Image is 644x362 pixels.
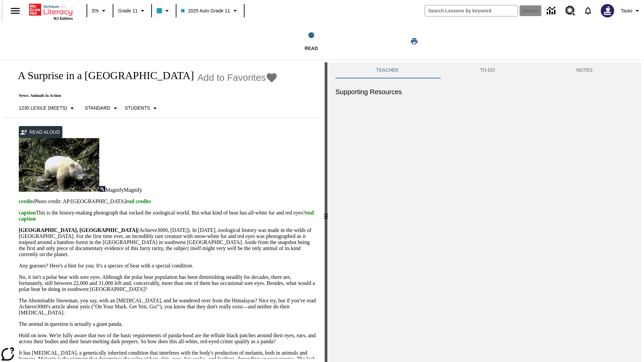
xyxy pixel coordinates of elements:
button: Select Student [122,102,162,114]
a: Data Center [543,2,561,20]
span: credits [19,198,34,204]
img: Magnify [99,186,105,192]
button: TO-DO [439,62,536,78]
button: Read Aloud [19,126,62,138]
span: Magnify [124,187,142,193]
span: 2025 Auto Grade 11 [181,7,230,14]
p: No, it isn't a polar bear with sore eyes. Although the polar bear population has been diminishing... [19,274,317,292]
span: EN [92,7,99,14]
button: Print [404,35,425,47]
p: News: Animals in Action [11,93,278,98]
p: This is the history-making photograph that rocked the zoological world. But what kind of bear has... [19,210,317,222]
button: Class color is light blue. Change class color [154,5,174,17]
a: Notifications [579,2,597,19]
strong: [GEOGRAPHIC_DATA], [GEOGRAPHIC_DATA] [19,227,137,233]
p: (Achieve3000, [DATE]). In [DATE], zoological history was made in the wilds of [GEOGRAPHIC_DATA]. ... [19,227,317,257]
span: Tauto [621,7,632,14]
button: Language: EN, Select a language [89,5,111,17]
p: Standard [85,105,110,112]
button: Open side menu [5,1,25,21]
span: Read [305,46,318,51]
div: Instructional Panel Tabs [335,62,633,78]
div: Home [29,2,73,20]
span: caption [19,210,36,216]
span: NJ Edition [54,16,73,20]
button: Grade: Grade 11, Select a grade [115,5,149,17]
button: Select Lexile, 1230 Lexile (Meets) [16,102,79,114]
button: Select a new avatar [597,2,618,19]
span: Grade 11 [118,7,138,14]
a: Resource Center, Will open in new tab [561,2,579,20]
p: Any guesses? Here's a hint for you: It's a species of bear with a special condition. [19,263,317,269]
p: The animal in question is actually a giant panda. [19,321,317,327]
span: Magnify [105,187,124,193]
button: Add to Favorites - A Surprise in a Bamboo Forest [197,72,278,83]
p: The Abominable Snowman, you say, with an [MEDICAL_DATA], and he wandered over from the Himalayas?... [19,298,317,316]
span: end caption [19,210,314,222]
input: search field [425,5,518,16]
span: Add to Favorites [197,72,266,83]
p: Students [125,105,150,112]
p: Photo credit: AP/[GEOGRAPHIC_DATA] [19,198,317,204]
div: activity [327,62,641,362]
button: Read step 1 of 1 [224,23,398,60]
p: 1230 Lexile (Meets) [19,105,67,112]
span: end credits [126,198,151,204]
div: reading [3,62,325,359]
p: Hold on now. We're fully aware that two of the basic requirements of panda-hood are the telltale ... [19,333,317,345]
h1: A Surprise in a [GEOGRAPHIC_DATA] [11,69,194,82]
div: Press Enter or Spacebar and then press right and left arrow keys to move the slider [325,62,327,362]
img: albino pandas in China are sometimes mistaken for polar bears [19,138,99,192]
button: Class: 2025 Auto Grade 11, Select your class [178,5,241,17]
button: Profile/Settings [618,5,644,17]
h6: Supporting Resources [335,86,633,97]
button: Teacher [335,62,439,78]
img: Avatar [601,4,614,17]
button: NOTES [536,62,633,78]
button: Scaffolds, Standard [82,102,122,114]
